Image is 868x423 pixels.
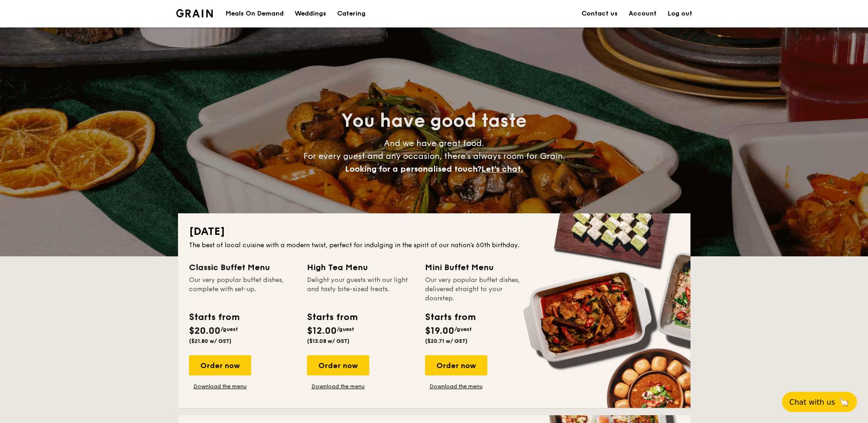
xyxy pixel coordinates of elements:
span: $20.00 [189,325,221,336]
span: Looking for a personalised touch? [345,164,481,174]
span: ($13.08 w/ GST) [307,338,350,344]
div: Our very popular buffet dishes, delivered straight to your doorstep. [425,276,532,303]
h2: [DATE] [189,224,679,239]
div: Mini Buffet Menu [425,261,532,274]
div: Delight your guests with our light and tasty bite-sized treats. [307,276,414,303]
div: High Tea Menu [307,261,414,274]
span: $12.00 [307,325,337,336]
span: /guest [454,326,472,332]
span: Let's chat. [481,164,523,174]
a: Download the menu [425,383,487,390]
span: ($21.80 w/ GST) [189,338,232,344]
div: Order now [425,355,487,375]
div: Our very popular buffet dishes, complete with set-up. [189,276,296,303]
a: Logotype [176,9,213,17]
span: ($20.71 w/ GST) [425,338,468,344]
div: Starts from [425,310,475,324]
div: Starts from [307,310,357,324]
span: /guest [221,326,238,332]
span: 🦙 [839,397,850,407]
div: Classic Buffet Menu [189,261,296,274]
span: /guest [337,326,354,332]
div: Starts from [189,310,239,324]
span: $19.00 [425,325,454,336]
div: Order now [307,355,369,375]
span: You have good taste [341,110,527,132]
div: The best of local cuisine with a modern twist, perfect for indulging in the spirit of our nation’... [189,241,679,250]
span: Chat with us [789,398,835,407]
img: Grain [176,9,213,17]
a: Download the menu [189,383,251,390]
a: Download the menu [307,383,369,390]
span: And we have great food. For every guest and any occasion, there’s always room for Grain. [303,138,565,174]
button: Chat with us🦙 [782,392,857,412]
div: Order now [189,355,251,375]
